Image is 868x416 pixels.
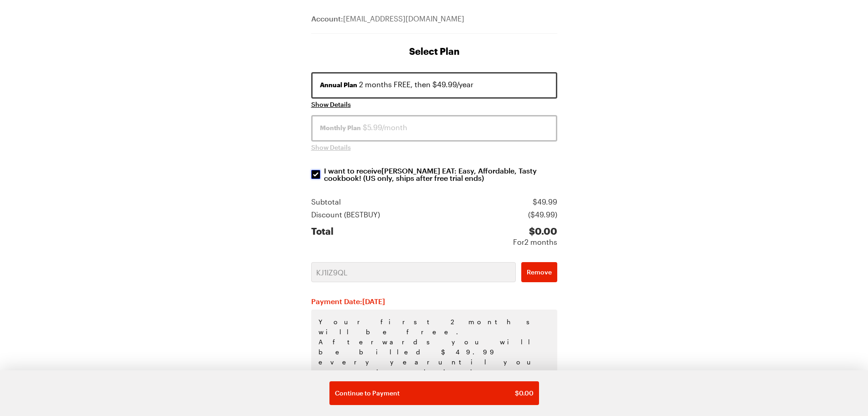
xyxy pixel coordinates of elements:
div: 2 months FREE, then $49.99/year [320,79,549,90]
input: Promo Code [311,262,516,282]
button: Show Details [311,143,351,152]
div: $5.99/month [320,122,549,133]
span: Monthly Plan [320,123,361,132]
div: ( $49.99 ) [528,209,557,220]
input: I want to receive[PERSON_NAME] EAT: Easy, Affordable, Tasty cookbook! (US only, ships after free ... [311,170,320,179]
button: Monthly Plan $5.99/month [311,115,557,142]
div: $ 49.99 [533,196,557,207]
span: Remove [527,268,552,277]
div: For 2 months [513,237,557,247]
button: Remove [521,262,557,282]
span: Continue to Payment [335,389,400,398]
div: $ 0.00 [513,226,557,237]
span: Annual Plan [320,80,357,90]
h1: Select Plan [311,45,557,58]
button: Annual Plan 2 months FREE, then $49.99/year [311,72,557,99]
span: Account: [311,14,343,23]
h2: Payment Date: [DATE] [311,297,557,306]
div: Subtotal [311,196,341,207]
div: [EMAIL_ADDRESS][DOMAIN_NAME] [311,13,557,34]
span: $ 0.00 [515,389,534,398]
button: Show Details [311,100,351,109]
section: Price summary [311,196,557,247]
div: Discount ( BESTBUY ) [311,209,380,220]
div: Total [311,226,334,247]
p: I want to receive [PERSON_NAME] EAT: Easy, Affordable, Tasty cookbook ! (US only, ships after fre... [324,167,558,182]
button: Continue to Payment$0.00 [329,381,539,405]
